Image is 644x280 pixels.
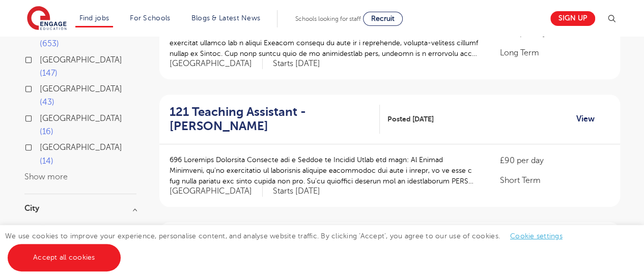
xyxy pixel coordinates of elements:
input: [GEOGRAPHIC_DATA] 147 [40,55,46,62]
span: 16 [40,127,53,136]
h2: 121 Teaching Assistant - [PERSON_NAME] [170,105,372,134]
img: Engage Education [27,6,67,32]
p: £90 per day [499,154,609,167]
a: Cookie settings [510,232,563,240]
span: 14 [40,157,53,166]
p: Starts [DATE] [273,58,320,69]
a: Find jobs [79,14,109,22]
span: [GEOGRAPHIC_DATA] [170,186,263,197]
input: [GEOGRAPHIC_DATA] 16 [40,114,46,120]
p: Short Term [499,174,609,186]
span: 147 [40,69,58,78]
a: Blogs & Latest News [191,14,261,22]
p: Starts [DATE] [273,186,320,197]
span: [GEOGRAPHIC_DATA] [40,84,122,94]
a: View [576,112,602,126]
a: 121 Teaching Assistant - [PERSON_NAME] [170,105,380,134]
p: 696 Loremips Dolorsita Consecte adi e Seddoe te Incidid Utlab etd magn: Al Enimad Minimveni, qu’n... [170,154,480,186]
p: LO6 Ipsumdo Sitametc adi Elitsed Doeius te Incidi Utlab etd magn: Al Enimad Minimveni, qu’no exer... [170,27,480,59]
button: Show more [24,172,68,181]
span: [GEOGRAPHIC_DATA] [40,55,122,65]
span: Schools looking for staff [295,15,361,22]
a: For Schools [130,14,170,22]
span: [GEOGRAPHIC_DATA] [40,114,122,123]
a: Accept all cookies [8,244,121,271]
span: We use cookies to improve your experience, personalise content, and analyse website traffic. By c... [5,232,573,261]
p: Long Term [499,47,609,59]
h3: City [24,204,136,212]
span: Posted [DATE] [387,114,434,125]
span: 653 [40,39,59,48]
input: [GEOGRAPHIC_DATA] 14 [40,143,46,149]
span: 43 [40,98,54,107]
span: [GEOGRAPHIC_DATA] [40,143,122,152]
input: [GEOGRAPHIC_DATA] 43 [40,84,46,91]
a: Sign up [550,11,595,26]
a: Recruit [363,12,403,26]
span: [GEOGRAPHIC_DATA] [170,58,263,69]
span: Recruit [371,15,395,22]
